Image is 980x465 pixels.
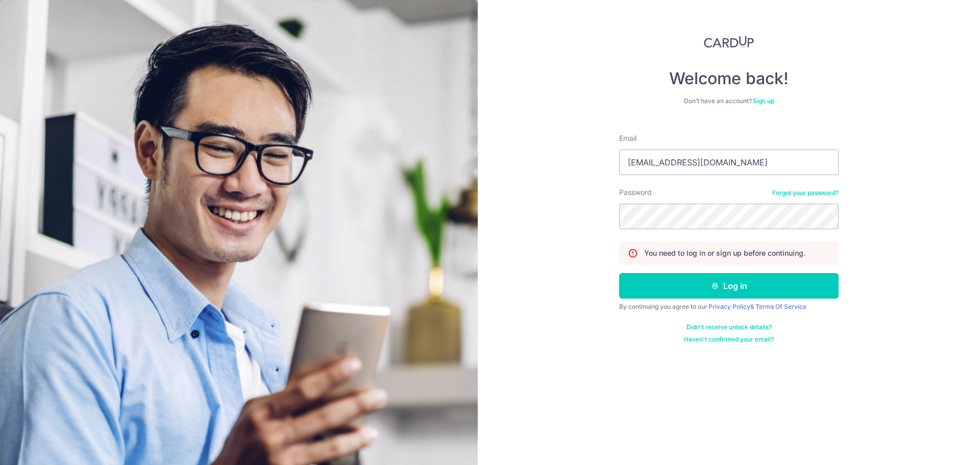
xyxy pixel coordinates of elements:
h4: Welcome back! [619,68,839,89]
a: Forgot your password? [772,189,839,197]
a: Sign up [753,97,774,105]
a: Terms Of Service [755,303,806,310]
p: You need to log in or sign up before continuing. [644,248,805,258]
a: Haven't confirmed your email? [684,335,774,344]
a: Privacy Policy [708,303,750,310]
a: Didn't receive unlock details? [687,323,772,331]
button: Log in [619,273,839,299]
div: By continuing you agree to our & [619,303,839,311]
label: Email [619,133,636,143]
div: Don’t have an account? [619,97,839,105]
img: CardUp Logo [704,36,754,48]
input: Enter your Email [619,150,839,175]
label: Password [619,187,652,198]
